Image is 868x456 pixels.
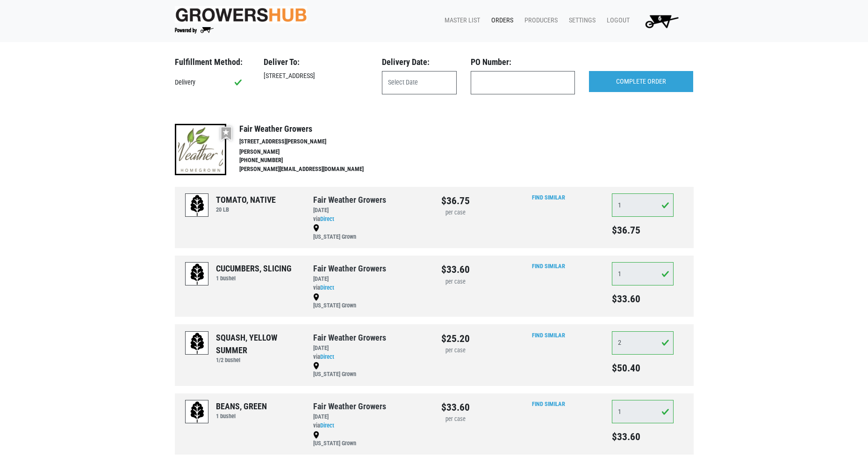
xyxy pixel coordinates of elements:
li: [PHONE_NUMBER] [239,156,383,165]
div: [US_STATE] Grown [313,361,427,379]
h5: $50.40 [612,362,674,374]
span: 6 [658,14,661,22]
div: via [313,353,427,362]
a: Find Similar [532,263,565,270]
a: Orders [484,12,517,29]
input: Qty [612,193,674,217]
a: Find Similar [532,400,565,407]
div: BEANS, GREEN [216,400,267,413]
div: via [313,421,427,430]
a: Direct [320,422,334,429]
div: per case [441,346,470,355]
h6: 1 bushel [216,275,292,282]
img: map_marker-0e94453035b3232a4d21701695807de9.png [313,293,319,301]
a: Fair Weather Growers [313,401,386,411]
input: COMPLETE ORDER [589,71,693,93]
h3: Deliver To: [264,57,368,67]
img: placeholder-variety-43d6402dacf2d531de610a020419775a.svg [186,332,209,355]
li: [STREET_ADDRESS][PERSON_NAME] [239,137,383,146]
h3: Delivery Date: [382,57,457,67]
h6: 20 LB [216,206,276,213]
a: Fair Weather Growers [313,264,386,273]
div: [DATE] [313,344,427,353]
li: [PERSON_NAME][EMAIL_ADDRESS][DOMAIN_NAME] [239,165,383,174]
h5: $36.75 [612,224,674,236]
img: placeholder-variety-43d6402dacf2d531de610a020419775a.svg [186,194,209,217]
div: per case [441,278,470,286]
img: map_marker-0e94453035b3232a4d21701695807de9.png [313,431,319,439]
a: Producers [517,12,561,29]
input: Qty [612,262,674,285]
div: [DATE] [313,413,427,421]
h3: Fulfillment Method: [175,57,250,67]
input: Qty [612,400,674,423]
img: map_marker-0e94453035b3232a4d21701695807de9.png [313,362,319,370]
div: [US_STATE] Grown [313,292,427,310]
div: $25.20 [441,331,470,346]
h5: $33.60 [612,293,674,305]
a: Direct [320,215,334,222]
a: Logout [599,12,633,29]
h6: 1/2 bushel [216,356,299,363]
h6: 1 bushel [216,413,267,420]
div: $36.75 [441,193,470,208]
img: original-fc7597fdc6adbb9d0e2ae620e786d1a2.jpg [175,6,308,23]
img: Cart [641,12,682,30]
a: Settings [561,12,599,29]
div: via [313,284,427,292]
div: $33.60 [441,262,470,277]
img: Powered by Big Wheelbarrow [175,27,214,34]
img: placeholder-variety-43d6402dacf2d531de610a020419775a.svg [186,400,209,424]
div: SQUASH, YELLOW SUMMER [216,331,299,356]
a: 6 [633,12,686,30]
div: [US_STATE] Grown [313,430,427,448]
img: map_marker-0e94453035b3232a4d21701695807de9.png [313,224,319,232]
div: [DATE] [313,206,427,215]
div: per case [441,208,470,217]
a: Find Similar [532,194,565,201]
li: [PERSON_NAME] [239,148,383,157]
div: [DATE] [313,275,427,284]
a: Direct [320,353,334,360]
a: Fair Weather Growers [313,195,386,205]
h3: PO Number: [471,57,575,67]
div: via [313,215,427,224]
div: [US_STATE] Grown [313,224,427,242]
input: Select Date [382,71,457,94]
div: $33.60 [441,400,470,415]
a: Fair Weather Growers [313,333,386,342]
div: CUCUMBERS, SLICING [216,262,292,275]
a: Find Similar [532,332,565,339]
div: [STREET_ADDRESS] [257,71,375,81]
input: Qty [612,331,674,355]
h4: Fair Weather Growers [239,124,383,134]
div: TOMATO, NATIVE [216,193,276,206]
a: Master List [437,12,484,29]
div: per case [441,415,470,424]
img: placeholder-variety-43d6402dacf2d531de610a020419775a.svg [186,263,209,286]
img: thumbnail-66b73ed789e5fdb011f67f3ae1eff6c2.png [175,124,226,175]
a: Direct [320,284,334,291]
h5: $33.60 [612,431,674,443]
